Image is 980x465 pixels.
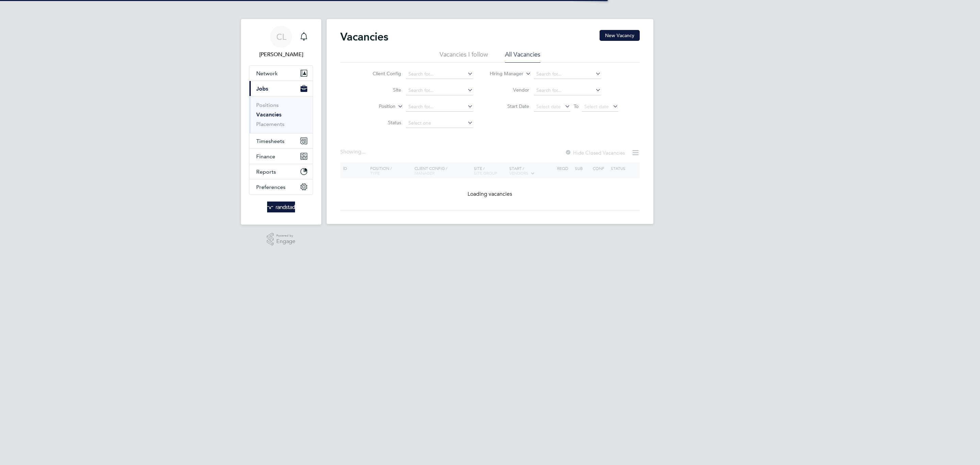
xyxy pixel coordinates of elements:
span: Jobs [256,85,268,92]
span: Reports [256,169,276,175]
label: Client Config [362,70,401,77]
label: Hiring Manager [484,70,523,77]
label: Status [362,119,401,126]
button: Timesheets [249,133,313,148]
button: Reports [249,164,313,179]
a: Powered byEngage [267,233,296,246]
input: Search for... [406,86,473,95]
h2: Vacancies [340,30,388,44]
span: Powered by [276,233,295,239]
div: Showing [340,148,367,156]
span: Engage [276,239,295,244]
label: Start Date [490,103,529,109]
a: Go to home page [249,202,313,212]
nav: Main navigation [241,19,321,225]
button: Network [249,66,313,81]
label: Site [362,87,401,93]
span: Network [256,70,278,77]
li: All Vacancies [505,50,540,63]
button: Finance [249,149,313,164]
button: Jobs [249,81,313,96]
a: Placements [256,121,284,127]
div: Jobs [249,96,313,133]
span: Select date [584,103,609,110]
label: Position [356,103,395,110]
span: Select date [536,103,561,110]
span: ... [361,148,365,155]
span: Preferences [256,184,285,190]
a: Positions [256,102,279,108]
input: Search for... [406,69,473,79]
span: Finance [256,153,275,160]
a: CL[PERSON_NAME] [249,26,313,59]
input: Search for... [534,69,601,79]
label: Hide Closed Vacancies [565,149,625,156]
span: CL [276,32,286,41]
img: randstad-logo-retina.png [267,202,295,212]
span: Charlotte Lockeridge [249,50,313,59]
li: Vacancies I follow [440,50,488,63]
span: To [572,102,581,111]
button: New Vacancy [600,30,640,41]
input: Select one [406,118,473,128]
input: Search for... [406,102,473,112]
input: Search for... [534,86,601,95]
label: Vendor [490,87,529,93]
a: Vacancies [256,111,281,118]
span: Timesheets [256,138,284,144]
button: Preferences [249,179,313,194]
